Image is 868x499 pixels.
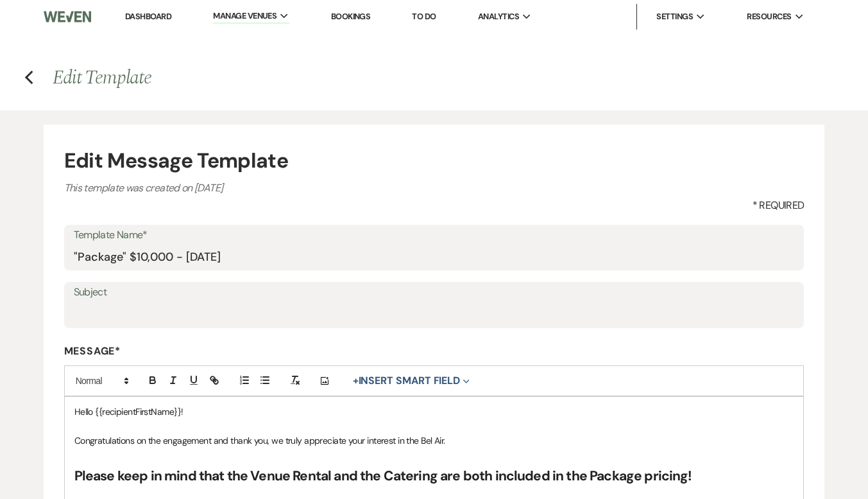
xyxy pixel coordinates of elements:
[64,344,804,358] label: Message*
[44,3,92,30] img: Weven Logo
[331,11,371,22] a: Bookings
[753,198,804,213] span: * Required
[412,11,436,22] a: To Do
[353,376,359,386] span: +
[74,283,795,302] label: Subject
[74,435,445,446] span: Congratulations on the engagement and thank you, we truly appreciate your interest in the Bel Air.
[348,373,474,389] button: Insert Smart Field
[74,226,795,245] label: Template Name*
[74,467,692,485] strong: Please keep in mind that the Venue Rental and the Catering are both included in the Package pricing!
[125,11,171,22] a: Dashboard
[747,10,791,23] span: Resources
[64,180,804,197] p: This template was created on [DATE]
[53,63,151,92] span: Edit Template
[64,145,804,176] h4: Edit Message Template
[478,10,519,23] span: Analytics
[656,10,693,23] span: Settings
[213,10,277,22] span: Manage Venues
[74,406,183,417] span: Hello {{recipientFirstName}}!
